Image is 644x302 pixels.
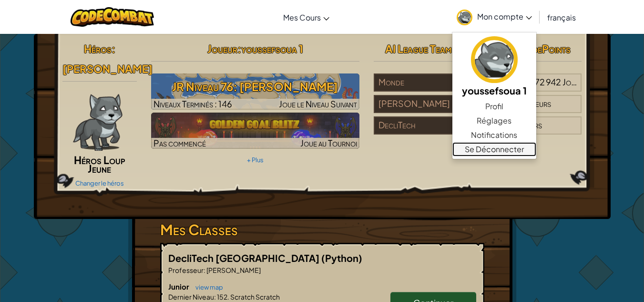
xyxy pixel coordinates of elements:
span: : [237,42,241,55]
span: Notifications [471,129,517,141]
div: DecliTech [374,116,478,135]
img: avatar [457,10,472,25]
span: (Python) [321,252,362,264]
span: Joue au Tournoi [300,137,357,148]
img: Golden Goal [151,113,359,149]
a: Pas commencéJoue au Tournoi [151,113,359,149]
span: Junior [168,282,191,291]
h3: Mes Classes [160,219,484,240]
span: Scratch Scratch [229,292,280,301]
span: 8 172 942 [525,76,561,87]
div: Monde [374,73,478,92]
span: : [112,42,115,55]
span: DecliTech [GEOGRAPHIC_DATA] [168,252,321,264]
a: français [542,4,581,30]
span: youssefsoua 1 [241,42,303,55]
a: Joue le Niveau Suivant [151,73,359,110]
span: 152. [216,292,229,301]
span: [PERSON_NAME] [62,62,153,75]
span: [PERSON_NAME] [205,266,261,274]
img: JR Niveau 76: Fougère [151,73,359,110]
a: Mon compte [452,2,537,32]
span: Joueur [207,42,237,55]
span: Héros Loup Jeune [74,153,125,175]
span: Joueurs [522,98,551,109]
span: : [204,266,205,274]
span: Mes Cours [283,12,321,22]
img: wolf-pup-paper-doll.png [73,94,122,151]
a: Monde#344 856/8 172 942Joueurs [374,83,582,94]
img: CodeCombat logo [71,7,154,27]
a: view map [191,283,223,291]
div: [PERSON_NAME] [374,95,478,113]
img: avatar [471,36,518,83]
span: Niveaux Terminés : 146 [153,98,232,109]
span: : [214,292,216,301]
a: + Plus [247,156,264,164]
span: Dernier Niveau [168,292,214,301]
span: Joueurs [562,76,591,87]
a: Se Déconnecter [452,142,536,156]
a: [PERSON_NAME]#40/650Joueurs [374,104,582,115]
a: Profil [452,99,536,114]
a: Réglages [452,114,536,128]
span: Mon compte [477,11,532,21]
span: Joue le Niveau Suivant [279,98,357,109]
a: Mes Cours [278,4,334,30]
span: Pas commencé [153,137,206,148]
h5: youssefsoua 1 [462,83,527,98]
a: Changer le héros [75,179,124,187]
h3: JR Niveau 76: [PERSON_NAME] [151,76,359,97]
span: Héros [84,42,112,55]
span: français [547,12,576,22]
span: Professeur [168,266,204,274]
a: DecliTech#4/158Joueurs [374,125,582,136]
span: : 146 CodePoints [493,42,571,55]
span: AI League Team Rankings [385,42,493,55]
a: Notifications [452,128,536,142]
a: youssefsoua 1 [452,35,536,99]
